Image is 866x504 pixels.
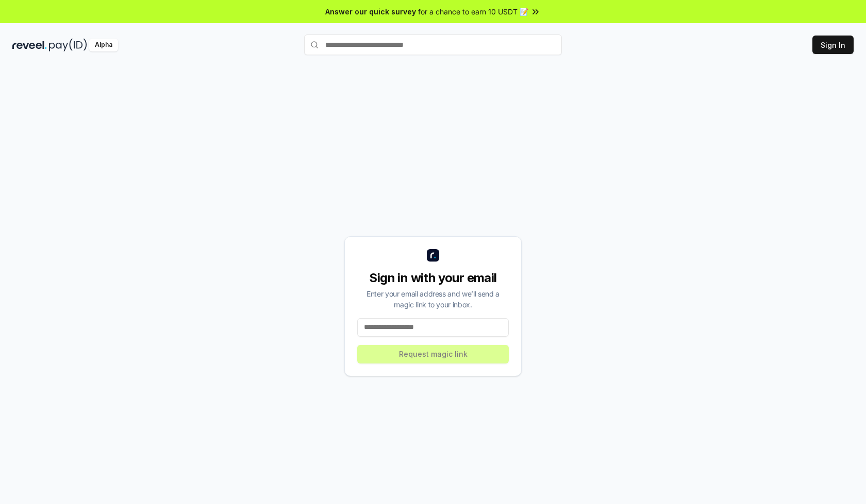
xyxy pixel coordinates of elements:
[812,36,854,54] button: Sign In
[357,270,509,286] div: Sign in with your email
[89,39,118,51] div: Alpha
[325,6,416,17] span: Answer our quick survey
[418,6,528,17] span: for a chance to earn 10 USDT 📝
[12,39,47,51] img: reveel_dark
[49,39,87,51] img: pay_id
[427,249,439,262] img: logo_small
[357,288,509,310] div: Enter your email address and we’ll send a magic link to your inbox.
